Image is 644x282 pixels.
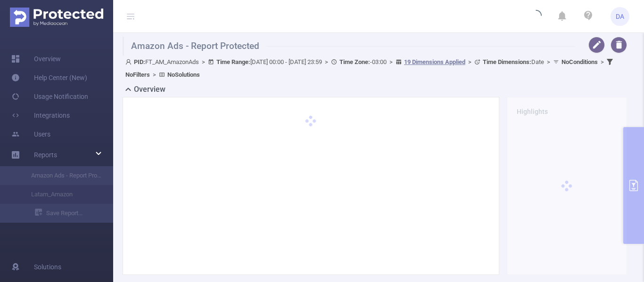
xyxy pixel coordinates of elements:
[134,58,145,65] b: PID:
[530,10,542,23] i: icon: loading
[134,84,165,95] h2: Overview
[11,106,70,125] a: Integrations
[11,87,88,106] a: Usage Notification
[34,258,61,276] span: Solutions
[339,58,370,65] b: Time Zone:
[125,59,134,65] i: icon: user
[616,7,624,26] span: DA
[483,58,531,65] b: Time Dimensions :
[10,8,103,27] img: Protected Media
[11,49,61,68] a: Overview
[11,68,87,87] a: Help Center (New)
[199,58,208,65] span: >
[544,58,553,65] span: >
[322,58,331,65] span: >
[123,37,575,56] h1: Amazon Ads - Report Protected
[465,58,474,65] span: >
[125,71,150,78] b: No Filters
[216,58,250,65] b: Time Range:
[34,145,57,164] a: Reports
[34,151,57,159] span: Reports
[11,125,50,144] a: Users
[483,58,544,65] span: Date
[167,71,200,78] b: No Solutions
[561,58,598,65] b: No Conditions
[404,58,465,65] u: 19 Dimensions Applied
[150,71,159,78] span: >
[387,58,396,65] span: >
[125,58,615,78] span: FT_AM_AmazonAds [DATE] 00:00 - [DATE] 23:59 -03:00
[598,58,607,65] span: >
